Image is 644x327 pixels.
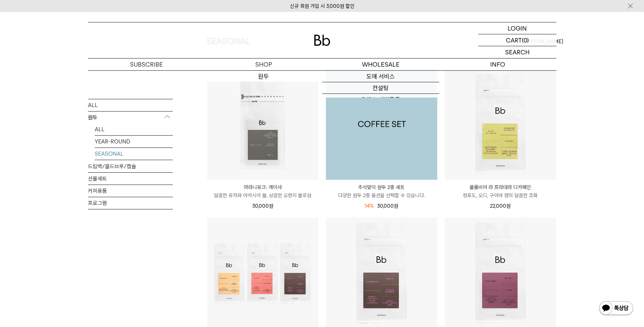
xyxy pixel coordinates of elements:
[95,135,173,147] a: YEAR-ROUND
[445,183,556,191] p: 콜롬비아 라 프라데라 디카페인
[207,183,318,200] a: 마라니유크: 게이샤 달콤한 유자와 아카시아 꿀, 상큼한 오렌지 블로섬
[290,3,354,9] a: 신규 회원 가입 시 3,000원 할인
[508,22,527,34] p: LOGIN
[322,71,439,82] a: 도매 서비스
[205,58,322,70] a: SHOP
[88,99,173,111] a: ALL
[599,300,634,317] img: 카카오톡 채널 1:1 채팅 버튼
[326,183,437,200] a: 추석맞이 원두 2종 세트 다양한 원두 2종 옵션을 선택할 수 있습니다.
[88,58,205,70] a: SUBSCRIBE
[445,191,556,200] p: 청포도, 오디, 구아바 잼의 달콤한 조화
[88,111,173,123] p: 원두
[326,183,437,191] p: 추석맞이 원두 2종 세트
[269,203,273,209] span: 원
[88,185,173,196] a: 커피용품
[439,58,556,70] p: INFO
[505,46,530,58] p: SEARCH
[506,34,522,46] p: CART
[326,68,437,180] img: 1000001199_add2_013.jpg
[322,82,439,94] a: 컨설팅
[326,191,437,200] p: 다양한 원두 2종 옵션을 선택할 수 있습니다.
[88,197,173,209] a: 프로그램
[207,183,318,191] p: 마라니유크: 게이샤
[445,68,556,180] img: 콜롬비아 라 프라데라 디카페인
[207,191,318,200] p: 달콤한 유자와 아카시아 꿀, 상큼한 오렌지 블로섬
[506,203,511,209] span: 원
[365,202,374,210] div: 14%
[377,203,398,209] span: 30,000
[394,203,398,209] span: 원
[95,123,173,135] a: ALL
[445,183,556,200] a: 콜롬비아 라 프라데라 디카페인 청포도, 오디, 구아바 잼의 달콤한 조화
[478,22,556,34] a: LOGIN
[322,94,439,105] a: 오피스 커피구독
[205,71,322,82] a: 원두
[252,203,273,209] span: 30,000
[478,34,556,46] a: CART (0)
[314,35,330,46] img: 로고
[95,148,173,159] a: SEASONAL
[88,160,173,172] a: 드립백/콜드브루/캡슐
[522,34,529,46] p: (0)
[322,58,439,70] p: WHOLESALE
[326,68,437,180] a: 추석맞이 원두 2종 세트
[490,203,511,209] span: 22,000
[207,68,318,180] img: 마라니유크: 게이샤
[88,172,173,184] a: 선물세트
